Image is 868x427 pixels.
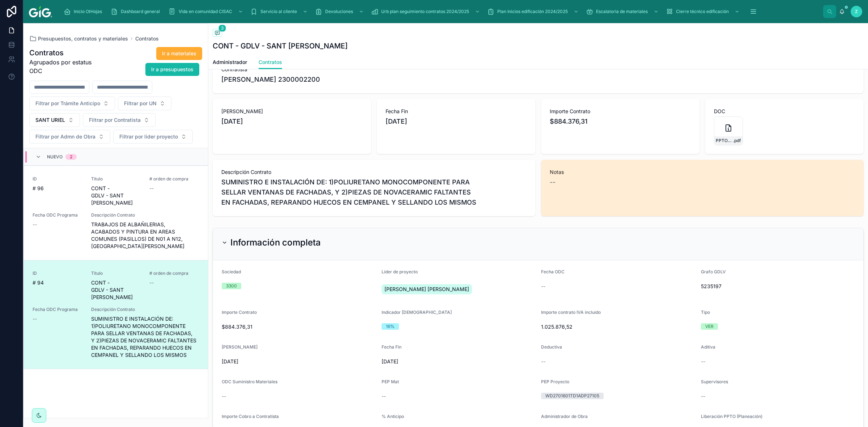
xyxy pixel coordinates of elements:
span: Título [91,270,141,276]
span: SUMINISTRO E INSTALACIÓN DE: 1)POLIURETANO MONOCOMPONENTE PARA SELLAR VENTANAS DE FACHADAS, Y 2)P... [221,177,527,208]
span: Importe Contrato [222,309,257,315]
span: .pdf [733,138,741,144]
span: -- [33,221,37,228]
span: -- [550,177,556,187]
span: -- [541,358,545,365]
span: ODC Suministro Materiales [222,379,277,384]
span: -- [149,185,154,192]
span: 3 [218,25,226,32]
div: scrollable content [58,4,823,20]
span: Administrador de Obra [541,414,588,419]
span: $884.376,31 [550,116,691,127]
span: Filtrar por líder proyecto [119,133,178,140]
span: PPTO---GDLV---SANT-[PERSON_NAME]---Sello-en-union-canceleria-sustrato-/-canceleria-vidrio-y-resan... [716,138,733,144]
span: Contratos [259,59,282,66]
span: -- [33,315,37,323]
span: Deductiva [541,344,562,350]
span: -- [149,279,154,286]
span: -- [701,358,705,365]
h1: CONT - GDLV - SANT [PERSON_NAME] [213,41,348,51]
span: Descripción Contrato [91,212,199,218]
a: Presupuestos, contratos y materiales [29,35,128,42]
span: Ir a presupuestos [151,66,193,73]
img: App logo [29,6,52,17]
span: [DATE] [222,358,376,365]
div: WD2701601TD1ADP27105 [545,393,599,399]
span: Título [91,176,141,182]
span: Importe Cobro a Contratista [222,414,279,419]
div: VER [705,323,714,330]
span: [DATE] [386,116,527,127]
button: Select Button [29,113,80,127]
span: Fecha Fin [382,344,401,350]
button: Select Button [113,130,193,144]
a: Contratos [135,35,159,42]
span: Fecha Fin [386,108,527,115]
span: $884.376,31 [222,323,376,330]
span: [DATE] [221,116,362,127]
span: DOC [714,108,855,115]
span: Filtrar por Admn de Obra [35,133,95,140]
span: Filtrar por UN [124,100,157,107]
span: Servicio al cliente [260,9,297,14]
span: Devoluciones [325,9,353,14]
span: Agrupados por estatus ODC [29,58,100,75]
div: 16% [386,323,395,330]
span: SANT URIEL [35,116,65,124]
a: ID# 94TítuloCONT - GDLV - SANT [PERSON_NAME]# orden de compra--Fecha ODC Programa--Descripción Co... [24,260,208,369]
button: Ir a materiales [156,47,202,60]
span: 1.025.876,52 [541,323,695,330]
span: Aditiva [701,344,715,350]
button: Select Button [83,113,156,127]
a: Contratos [259,56,282,69]
span: Descripción Contrato [91,307,199,312]
span: Liberación PPTO (Planeación) [701,414,762,419]
span: Nuevo [47,154,63,160]
a: Administrador [213,56,247,70]
span: Lider de proyecto [382,269,418,274]
h1: Contratos [29,48,100,58]
span: Notas [550,168,855,176]
span: Tipo [701,309,710,315]
span: Escalatoria de materiales [596,9,648,14]
div: 2 [70,154,72,160]
a: Cierre técnico edificación [664,5,743,18]
span: % Anticipo [382,414,404,419]
span: [DATE] [382,358,536,365]
span: TRABAJOS DE ALBAÑILERIAS, ACABADOS Y PINTURA EN AREAS COMUNES (PASILLOS) DE N01 A N12, [GEOGRAPHI... [91,221,199,250]
span: SUMINISTRO E INSTALACIÓN DE: 1)POLIURETANO MONOCOMPONENTE PARA SELLAR VENTANAS DE FACHADAS, Y 2)P... [91,315,199,359]
span: Contratista [221,66,855,73]
button: Ir a presupuestos [145,63,199,76]
span: [PERSON_NAME] 2300002200 [221,74,320,85]
span: -- [382,393,386,400]
span: ID [33,270,82,276]
span: Cierre técnico edificación [676,9,729,14]
span: Descripción Contrato [221,168,527,176]
a: Dashboard general [109,5,165,18]
a: Inicio OtHojas [61,5,107,18]
a: Escalatoria de materiales [584,5,662,18]
span: Supervisores [701,379,728,384]
span: # orden de compra [149,176,199,182]
span: Fecha ODC Programa [33,307,82,312]
span: -- [222,393,226,400]
a: ID# 96TítuloCONT - GDLV - SANT [PERSON_NAME]# orden de compra--Fecha ODC Programa--Descripción Co... [24,166,208,260]
span: # 94 [33,279,82,286]
a: Urb plan seguimiento contratos 2024/2025 [369,5,484,18]
span: ID [33,176,82,182]
span: [PERSON_NAME] [PERSON_NAME] [384,286,469,293]
span: Presupuestos, contratos y materiales [38,35,128,42]
span: -- [701,393,705,400]
span: CONT - GDLV - SANT [PERSON_NAME] [91,185,141,206]
span: Importe Contrato [550,108,691,115]
a: Devoluciones [313,5,367,18]
span: CONT - GDLV - SANT [PERSON_NAME] [91,279,141,301]
span: [PERSON_NAME] [221,108,362,115]
span: Fecha ODC Programa [33,212,82,218]
span: PEP Proyecto [541,379,569,384]
span: -- [541,283,545,290]
a: Servicio al cliente [248,5,311,18]
span: Administrador [213,59,247,66]
span: 5235197 [701,283,855,290]
span: Vida en comunidad CISAC [179,9,232,14]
